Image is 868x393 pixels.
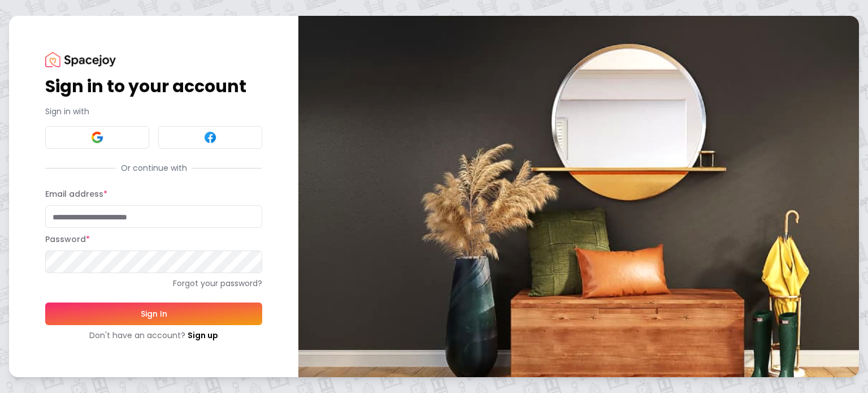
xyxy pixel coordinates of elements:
[45,188,107,200] label: Email address
[45,303,262,325] button: Sign In
[90,131,104,144] img: Google signin
[45,330,262,341] div: Don't have an account?
[116,162,192,174] span: Or continue with
[203,131,217,144] img: Facebook signin
[45,52,116,67] img: Spacejoy Logo
[45,76,262,97] h1: Sign in to your account
[188,330,218,341] a: Sign up
[45,106,262,117] p: Sign in with
[45,234,90,245] label: Password
[45,278,262,289] a: Forgot your password?
[298,16,859,377] img: banner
